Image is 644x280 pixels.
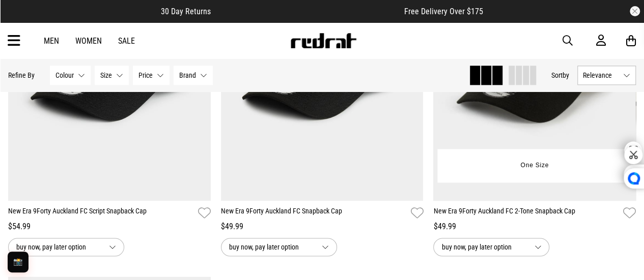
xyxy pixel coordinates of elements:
[433,206,619,221] a: New Era 9Forty Auckland FC 2-Tone Snapback Cap
[50,66,91,85] button: Colour
[8,71,35,79] p: Refine By
[118,36,135,46] a: Sale
[16,241,101,253] span: buy now, pay later option
[179,71,196,79] span: Brand
[433,221,636,233] div: $49.99
[95,66,129,85] button: Size
[8,221,211,233] div: $54.99
[551,69,569,81] button: Sortby
[8,4,39,35] button: Open LiveChat chat widget
[133,66,170,85] button: Price
[577,66,636,85] button: Relevance
[8,238,124,256] button: buy now, pay later option
[8,252,29,272] button: 📸
[290,33,357,48] img: Redrat logo
[100,71,112,79] span: Size
[44,36,59,46] a: Men
[441,241,526,253] span: buy now, pay later option
[75,36,102,46] a: Women
[55,71,74,79] span: Colour
[583,71,619,79] span: Relevance
[8,206,194,221] a: New Era 9Forty Auckland FC Script Snapback Cap
[161,7,211,16] span: 30 Day Returns
[221,238,337,256] button: buy now, pay later option
[221,221,424,233] div: $49.99
[221,206,407,221] a: New Era 9Forty Auckland FC Snapback Cap
[229,241,314,253] span: buy now, pay later option
[513,157,556,175] button: One Size
[231,6,384,16] iframe: Customer reviews powered by Trustpilot
[174,66,213,85] button: Brand
[404,7,483,16] span: Free Delivery Over $175
[138,71,153,79] span: Price
[433,238,549,256] button: buy now, pay later option
[563,71,569,79] span: by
